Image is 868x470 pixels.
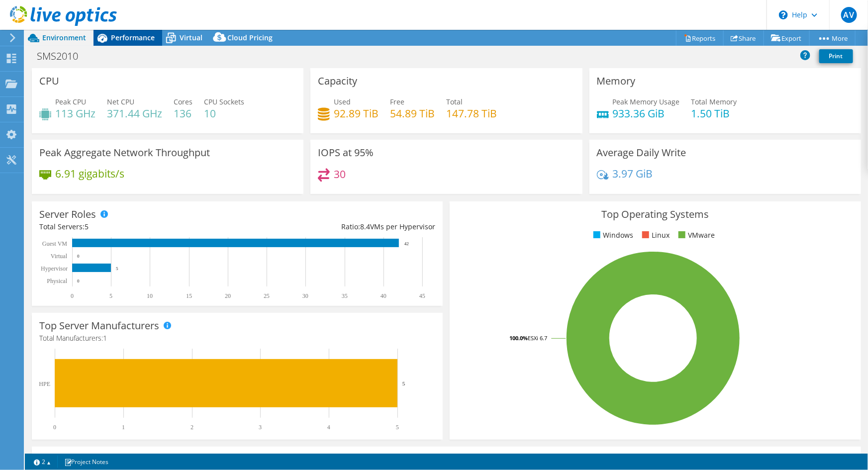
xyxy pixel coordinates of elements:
[55,108,96,119] h4: 113 GHz
[723,30,764,46] a: Share
[334,108,379,119] h4: 92.89 TiB
[613,168,653,179] h4: 3.97 GiB
[39,320,159,331] h3: Top Server Manufacturers
[528,334,547,342] tspan: ESXi 6.7
[107,97,134,106] span: Net CPU
[342,292,348,299] text: 35
[57,456,115,468] a: Project Notes
[39,76,59,87] h3: CPU
[225,292,231,299] text: 20
[111,33,155,42] span: Performance
[419,292,425,299] text: 45
[227,33,273,42] span: Cloud Pricing
[174,108,193,119] h4: 136
[691,108,737,119] h4: 1.50 TiB
[809,30,856,46] a: More
[77,254,80,259] text: 0
[597,147,686,158] h3: Average Daily Write
[186,292,192,299] text: 15
[779,10,788,19] svg: \n
[109,292,112,299] text: 5
[327,424,330,431] text: 4
[318,147,374,158] h3: IOPS at 95%
[107,108,162,119] h4: 371.44 GHz
[103,333,107,343] span: 1
[390,97,404,106] span: Free
[85,222,89,231] span: 5
[640,230,670,241] li: Linux
[819,49,853,63] a: Print
[42,240,67,247] text: Guest VM
[180,33,202,42] span: Virtual
[318,76,357,87] h3: Capacity
[51,253,68,260] text: Virtual
[174,97,193,106] span: Cores
[55,168,124,179] h4: 6.91 gigabits/s
[597,76,636,87] h3: Memory
[116,266,118,271] text: 5
[41,265,68,272] text: Hypervisor
[204,97,244,106] span: CPU Sockets
[32,51,94,62] h1: SMS2010
[841,7,857,23] span: AV
[613,97,680,106] span: Peak Memory Usage
[264,292,270,299] text: 25
[204,108,244,119] h4: 10
[764,30,810,46] a: Export
[381,292,386,299] text: 40
[191,424,193,431] text: 2
[42,33,86,42] span: Environment
[39,147,210,158] h3: Peak Aggregate Network Throughput
[360,222,370,231] span: 8.4
[676,30,724,46] a: Reports
[55,97,86,106] span: Peak CPU
[259,424,262,431] text: 3
[77,279,80,283] text: 0
[27,456,58,468] a: 2
[457,209,853,220] h3: Top Operating Systems
[591,230,633,241] li: Windows
[53,424,56,431] text: 0
[691,97,737,106] span: Total Memory
[39,209,96,220] h3: Server Roles
[404,241,409,246] text: 42
[390,108,435,119] h4: 54.89 TiB
[39,333,435,344] h4: Total Manufacturers:
[613,108,680,119] h4: 933.36 GiB
[446,108,497,119] h4: 147.78 TiB
[237,221,435,232] div: Ratio: VMs per Hypervisor
[302,292,308,299] text: 30
[122,424,125,431] text: 1
[147,292,153,299] text: 10
[71,292,74,299] text: 0
[47,278,67,284] text: Physical
[39,221,237,232] div: Total Servers:
[334,97,351,106] span: Used
[396,424,399,431] text: 5
[334,169,346,180] h4: 30
[676,230,715,241] li: VMware
[509,334,528,342] tspan: 100.0%
[446,97,463,106] span: Total
[402,380,405,386] text: 5
[39,380,50,387] text: HPE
